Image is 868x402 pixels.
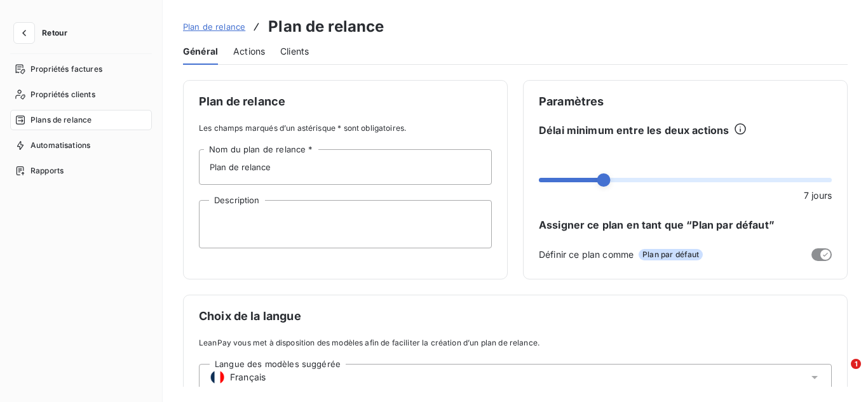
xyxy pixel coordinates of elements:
[183,20,245,33] a: Plan de relance
[31,165,64,177] span: Rapports
[31,89,95,100] span: Propriétés clients
[31,64,102,75] span: Propriétés factures
[851,359,861,369] span: 1
[10,161,152,181] a: Rapports
[825,359,855,389] iframe: Intercom live chat
[10,59,152,79] a: Propriétés factures
[639,249,703,260] span: Plan par défaut
[804,189,832,202] span: 7 jours
[230,371,266,384] span: Français
[199,149,492,185] input: placeholder
[42,29,67,37] span: Retour
[539,217,832,232] span: Assigner ce plan en tant que “Plan par défaut”
[183,45,218,58] span: Général
[31,114,92,126] span: Plans de relance
[31,140,90,151] span: Automatisations
[268,15,384,38] h3: Plan de relance
[199,311,832,322] span: Choix de la langue
[199,96,492,107] span: Plan de relance
[183,22,245,32] span: Plan de relance
[10,23,78,43] button: Retour
[10,135,152,156] a: Automatisations
[539,248,634,261] span: Définir ce plan comme
[10,110,152,130] a: Plans de relance
[539,123,729,138] span: Délai minimum entre les deux actions
[280,45,309,58] span: Clients
[539,96,832,107] span: Paramètres
[10,84,152,105] a: Propriétés clients
[199,337,832,349] span: LeanPay vous met à disposition des modèles afin de faciliter la création d’un plan de relance.
[233,45,265,58] span: Actions
[199,123,492,134] span: Les champs marqués d’un astérisque * sont obligatoires.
